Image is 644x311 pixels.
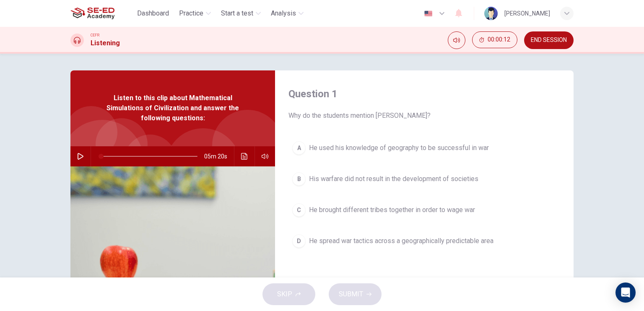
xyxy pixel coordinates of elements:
span: He brought different tribes together in order to wage war [309,205,475,215]
span: Dashboard [137,8,169,18]
div: [PERSON_NAME] [504,8,550,18]
span: 00:00:12 [488,36,510,43]
span: Practice [179,8,203,18]
h1: Listening [91,38,120,48]
button: BHis warfare did not result in the development of societies [288,168,560,189]
span: 05m 20s [204,146,234,166]
button: END SESSION [524,31,574,49]
span: His warfare did not result in the development of societies [309,174,478,184]
span: Why do the students mention [PERSON_NAME]? [288,111,560,121]
span: END SESSION [531,37,567,44]
button: Practice [176,6,214,21]
span: He used his knowledge of geography to be successful in war [309,143,489,153]
span: CEFR [91,32,99,38]
span: Analysis [271,8,296,18]
div: C [292,203,306,217]
span: Listen to this clip about Mathematical Simulations of Civilization and answer the following quest... [98,93,248,123]
span: Start a test [221,8,253,18]
button: Analysis [267,6,307,21]
button: Start a test [218,6,264,21]
div: A [292,141,306,155]
div: Open Intercom Messenger [615,282,636,303]
button: DHe spread war tactics across a geographically predictable area [288,231,560,251]
img: en [423,10,434,17]
div: B [292,172,306,186]
div: Hide [472,31,517,49]
span: He spread war tactics across a geographically predictable area [309,236,493,246]
button: AHe used his knowledge of geography to be successful in war [288,137,560,158]
img: SE-ED Academy logo [70,5,114,22]
button: CHe brought different tribes together in order to wage war [288,200,560,220]
button: Click to see the audio transcription [238,146,251,166]
div: Mute [448,31,465,49]
img: Profile picture [484,7,498,20]
button: 00:00:12 [472,31,517,48]
a: SE-ED Academy logo [70,5,134,22]
div: D [292,234,306,248]
h4: Question 1 [288,87,560,101]
button: Dashboard [134,6,172,21]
